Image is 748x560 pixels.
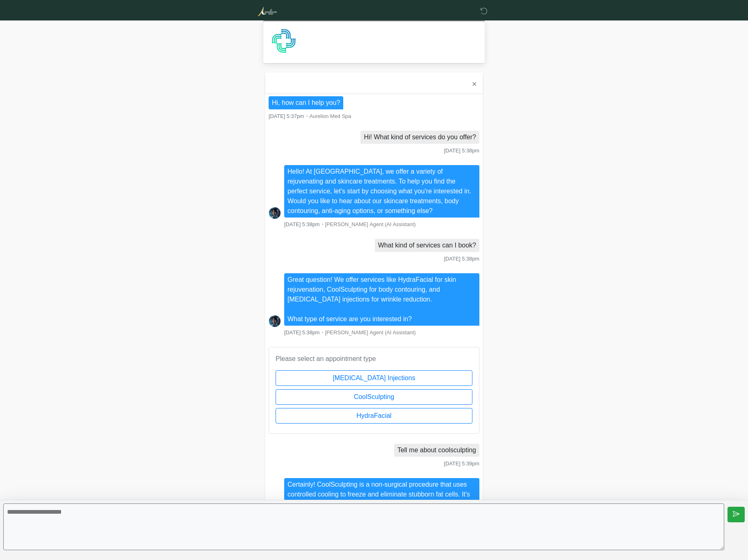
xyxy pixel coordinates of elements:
span: Aurelion Med Spa [310,113,351,119]
span: [DATE] 5:38pm [444,256,479,262]
p: Please select an appointment type [276,354,472,364]
span: [PERSON_NAME] Agent (AI Assistant) [325,221,416,227]
img: Agent Avatar [271,29,296,53]
li: What kind of services can I book? [375,239,479,252]
span: [DATE] 5:39pm [444,460,479,467]
span: [DATE] 5:38pm [284,221,320,227]
span: [DATE] 5:38pm [284,329,320,336]
img: Aurelion Med Spa Logo [257,6,277,16]
img: Screenshot_2025-06-19_at_17.41.14.png [269,315,281,327]
button: HydraFacial [276,408,472,424]
img: Screenshot_2025-06-19_at_17.41.14.png [269,207,281,219]
small: ・ [284,329,416,336]
span: [PERSON_NAME] Agent (AI Assistant) [325,329,416,336]
li: Hello! At [GEOGRAPHIC_DATA], we offer a variety of rejuvenating and skincare treatments. To help ... [284,165,479,218]
button: [MEDICAL_DATA] Injections [276,370,472,386]
button: CoolSculpting [276,389,472,405]
small: ・ [284,221,416,227]
li: Hi, how can I help you? [269,96,343,109]
span: [DATE] 5:37pm [269,113,304,119]
li: Certainly! CoolSculpting is a non-surgical procedure that uses controlled cooling to freeze and e... [284,478,479,560]
li: Tell me about coolsculpting [394,444,479,457]
span: [DATE] 5:38pm [444,147,479,154]
button: ✕ [469,79,479,90]
li: Hi! What kind of services do you offer? [360,131,479,144]
li: Great question! We offer services like HydraFacial for skin rejuvenation, CoolSculpting for body ... [284,273,479,326]
small: ・ [269,113,351,119]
